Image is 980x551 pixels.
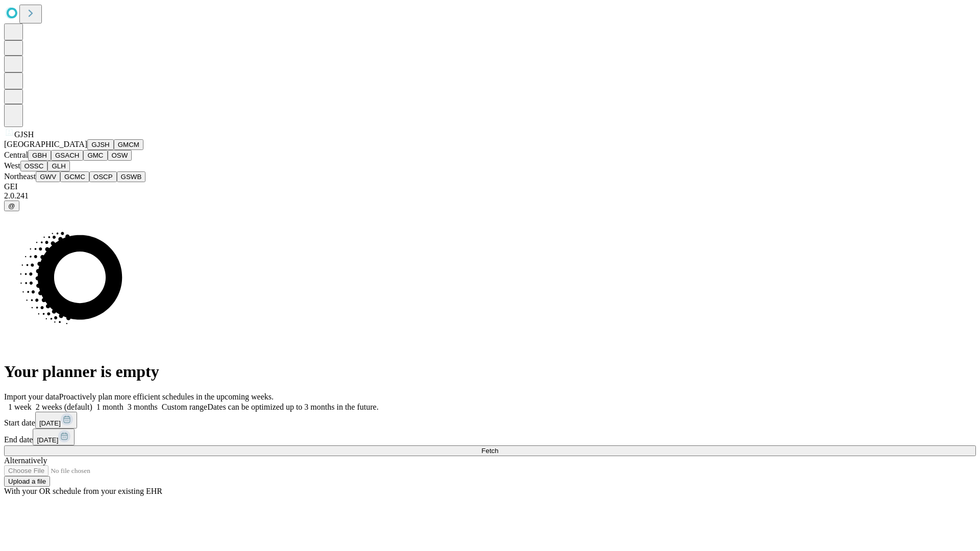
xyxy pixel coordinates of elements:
[4,456,47,465] span: Alternatively
[8,403,32,411] span: 1 week
[83,150,107,161] button: GMC
[4,201,19,211] button: @
[4,362,976,381] h1: Your planner is empty
[35,412,77,429] button: [DATE]
[96,403,124,411] span: 1 month
[117,171,146,182] button: GSWB
[4,151,28,159] span: Central
[4,476,50,487] button: Upload a file
[37,436,58,444] span: [DATE]
[4,182,976,191] div: GEI
[89,171,117,182] button: OSCP
[4,412,976,429] div: Start date
[162,403,207,411] span: Custom range
[60,171,89,182] button: GCMC
[4,191,976,201] div: 2.0.241
[4,429,976,445] div: End date
[20,161,48,171] button: OSSC
[4,392,59,401] span: Import your data
[4,445,976,456] button: Fetch
[4,140,87,148] span: [GEOGRAPHIC_DATA]
[47,161,69,171] button: GLH
[59,392,274,401] span: Proactively plan more efficient schedules in the upcoming weeks.
[4,172,36,181] span: Northeast
[87,139,114,150] button: GJSH
[28,150,51,161] button: GBH
[207,403,378,411] span: Dates can be optimized up to 3 months in the future.
[4,161,20,170] span: West
[33,429,75,445] button: [DATE]
[4,487,162,495] span: With your OR schedule from your existing EHR
[108,150,132,161] button: OSW
[36,171,60,182] button: GWV
[128,403,158,411] span: 3 months
[51,150,83,161] button: GSACH
[14,130,34,139] span: GJSH
[36,403,92,411] span: 2 weeks (default)
[114,139,143,150] button: GMCM
[481,447,498,455] span: Fetch
[8,202,15,210] span: @
[39,419,61,427] span: [DATE]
